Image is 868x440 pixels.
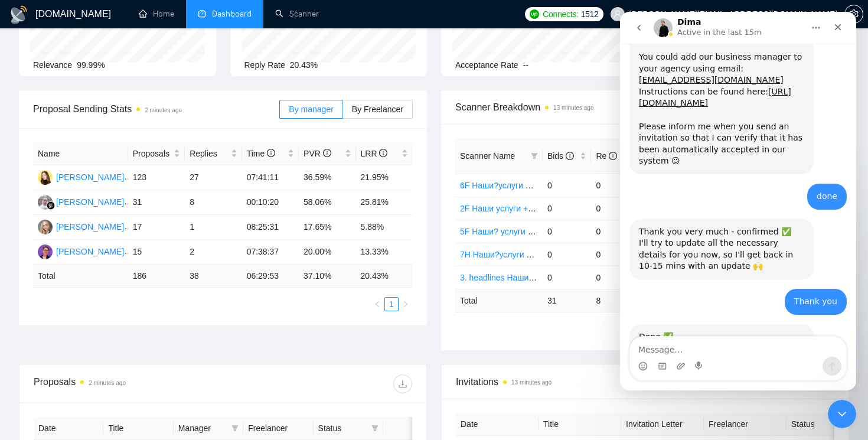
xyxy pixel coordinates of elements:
[33,102,279,116] span: Proposal Sending Stats
[460,250,617,259] a: 7H Наши?услуги + ?ЦА (минус наша ЦА)
[384,297,399,311] li: 1
[133,147,171,160] span: Proposals
[591,220,640,243] td: 0
[203,345,221,364] button: Send a message…
[614,10,622,18] span: user
[609,152,617,160] span: info-circle
[370,297,384,311] button: left
[185,142,242,165] th: Replies
[75,350,84,359] button: Start recording
[243,417,313,440] th: Freelancer
[33,60,72,70] span: Relevance
[352,105,403,114] span: By Freelancer
[185,165,242,190] td: 27
[174,417,243,440] th: Manager
[242,215,299,240] td: 08:25:31
[394,379,412,389] span: download
[370,297,384,311] li: Previous Page
[620,12,856,390] iframe: Intercom live chat
[456,374,834,389] span: Invitations
[361,149,388,158] span: LRR
[34,417,103,440] th: Date
[566,152,574,160] span: info-circle
[318,422,367,435] span: Status
[9,207,227,277] div: Dima says…
[531,152,538,159] span: filter
[299,240,355,265] td: 20.00%
[185,190,242,215] td: 8
[374,301,381,308] span: left
[56,220,124,233] div: [PERSON_NAME]
[543,243,592,266] td: 0
[19,214,184,260] div: Thank you very much - confirmed ✅ I'll try to update all the necessary details for you now, so I'...
[33,142,128,165] th: Name
[38,197,124,206] a: AA[PERSON_NAME]
[547,151,574,161] span: Bids
[591,197,640,220] td: 0
[299,215,355,240] td: 17.65%
[591,243,640,266] td: 0
[356,165,413,190] td: 21.95%
[511,379,552,386] time: 13 minutes ago
[19,320,184,354] div: Done ✅ Please reload the page and let me know if it works for you 🙏
[543,266,592,289] td: 0
[844,9,863,19] a: setting
[128,165,185,190] td: 123
[128,142,185,165] th: Proposals
[9,277,227,312] div: veronika.vinogradova@aimers.io says…
[18,350,28,359] button: Emoji picker
[460,204,567,213] a: 2F Наши услуги + наша?ЦА
[267,149,275,157] span: info-circle
[304,149,331,158] span: PVR
[19,109,184,155] div: Please inform me when you send an invitation so that I can verify that it has been automatically ...
[38,220,53,234] img: KK
[591,174,640,197] td: 0
[190,147,228,160] span: Replies
[247,149,275,158] span: Time
[356,215,413,240] td: 5.88%
[128,215,185,240] td: 17
[704,413,787,436] th: Freelancer
[539,413,621,436] th: Title
[356,265,413,288] td: 20.43 %
[543,174,592,197] td: 0
[103,417,173,440] th: Title
[38,246,124,256] a: NV[PERSON_NAME]
[187,172,227,198] div: done
[9,172,227,207] div: veronika.vinogradova@aimers.io says…
[299,265,355,288] td: 37.10 %
[19,63,164,73] a: [EMAIL_ADDRESS][DOMAIN_NAME]
[543,197,592,220] td: 0
[371,425,378,432] span: filter
[553,105,593,111] time: 13 minutes ago
[356,240,413,265] td: 13.33%
[89,380,126,386] time: 2 minutes ago
[523,60,528,70] span: --
[289,105,333,114] span: By manager
[530,9,539,19] img: upwork-logo.png
[275,9,319,19] a: searchScanner
[299,190,355,215] td: 58.06%
[231,425,239,432] span: filter
[198,9,206,18] span: dashboard
[399,297,413,311] li: Next Page
[178,422,227,435] span: Manager
[56,245,124,258] div: [PERSON_NAME]
[596,151,617,161] span: Re
[621,413,704,436] th: Invitation Letter
[299,165,355,190] td: 36.59%
[242,165,299,190] td: 07:41:11
[185,215,242,240] td: 1
[356,190,413,215] td: 25.81%
[185,265,242,288] td: 38
[844,5,863,24] button: setting
[9,207,194,268] div: Thank you very much - confirmed ✅I'll try to update all the necessary details for you now, so I'l...
[379,149,387,157] span: info-circle
[19,75,171,96] a: [URL][DOMAIN_NAME]
[47,201,55,210] img: gigradar-bm.png
[591,266,640,289] td: 0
